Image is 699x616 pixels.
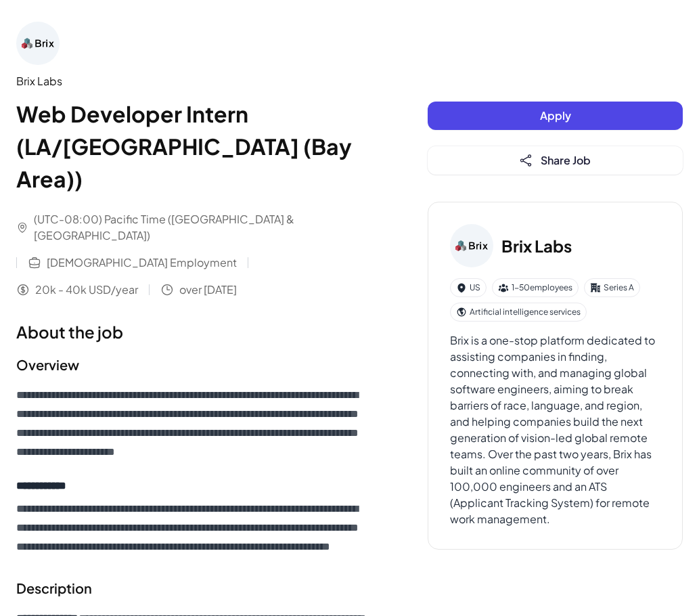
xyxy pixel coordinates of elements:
h2: Overview [16,355,374,375]
span: over [DATE] [179,282,237,298]
span: Apply [540,108,571,123]
h2: Description [16,578,374,598]
div: Series A [584,278,640,297]
span: 20k - 40k USD/year [35,282,138,298]
div: Artificial intelligence services [450,303,587,322]
div: US [450,278,487,297]
h3: Brix Labs [501,234,572,258]
img: Br [16,22,60,65]
span: (UTC-08:00) Pacific Time ([GEOGRAPHIC_DATA] & [GEOGRAPHIC_DATA]) [34,211,374,244]
div: 1-50 employees [492,278,579,297]
h1: About the job [16,320,374,344]
button: Share Job [428,146,683,175]
button: Apply [428,102,683,130]
span: [DEMOGRAPHIC_DATA] Employment [47,255,237,271]
div: Brix Labs [16,73,374,89]
h1: Web Developer Intern (LA/[GEOGRAPHIC_DATA] (Bay Area)) [16,97,374,195]
img: Br [450,224,493,267]
span: Share Job [541,153,591,167]
div: Brix is a one-stop platform dedicated to assisting companies in finding, connecting with, and man... [450,332,660,527]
